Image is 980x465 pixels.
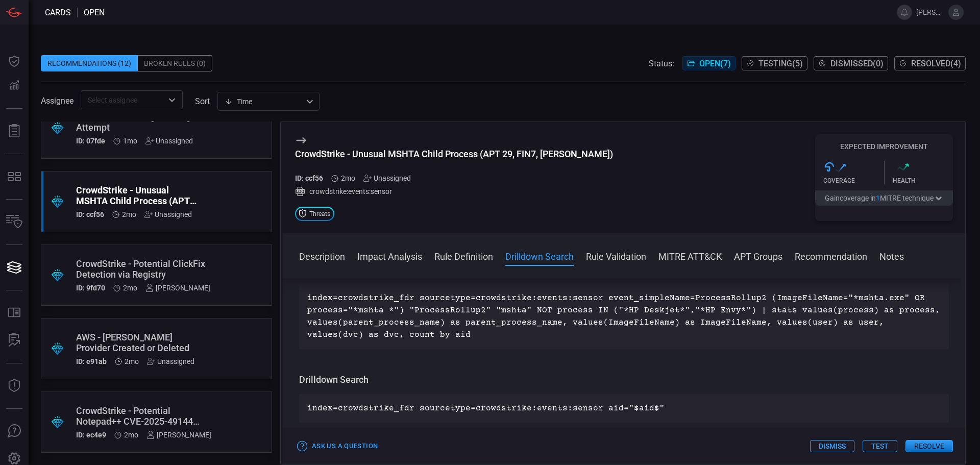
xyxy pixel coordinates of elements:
div: Health [893,177,953,184]
button: Ask Us A Question [2,419,27,444]
span: Testing ( 5 ) [758,59,803,68]
span: [PERSON_NAME].jadhav [916,8,944,16]
span: Open ( 7 ) [699,59,731,68]
span: Resolved ( 4 ) [911,59,961,68]
button: Impact Analysis [357,250,422,262]
div: Broken Rules (0) [138,55,212,71]
button: MITRE - Detection Posture [2,164,27,189]
div: Unassigned [147,357,194,365]
h5: Expected Improvement [815,142,953,151]
button: Notes [879,250,904,262]
button: Testing(5) [742,56,807,70]
div: Recommendations (12) [41,55,138,71]
span: 1 [876,194,880,202]
button: Description [299,250,345,262]
p: index=crowdstrike_fdr sourcetype=crowdstrike:events:sensor event_simpleName=ProcessRollup2 (Image... [307,292,941,341]
div: CrowdStrike - Potential Notepad++ CVE-2025-49144 Exploitation [76,405,211,427]
div: crowdstrike:events:sensor [295,186,613,197]
button: Rule Definition [434,250,493,262]
button: Gaincoverage in1MITRE technique [815,190,953,206]
button: Rule Catalog [2,301,27,325]
span: Jul 16, 2025 5:21 PM [123,137,137,145]
button: Inventory [2,210,27,234]
div: CrowdStrike - Potential ClickFix Detection via Registry [76,258,210,280]
button: Dashboard [2,49,27,74]
span: Jul 09, 2025 1:38 PM [341,174,355,182]
button: Resolve [905,440,953,452]
div: Time [225,96,303,107]
button: Resolved(4) [894,56,966,70]
div: CrowdStrike - Unusual MSHTA Child Process (APT 29, FIN7, Muddy Waters) [295,149,613,159]
h5: ID: e91ab [76,357,107,365]
div: AWS - Possible Log Padding Attempt [76,111,198,133]
button: Rule Validation [586,250,646,262]
button: Reports [2,119,27,143]
div: Unassigned [145,137,193,145]
h5: ID: ccf56 [295,174,323,182]
button: Test [863,440,897,452]
button: ALERT ANALYSIS [2,328,27,353]
button: Dismiss [810,440,854,452]
span: Assignee [41,96,73,106]
span: open [84,8,105,17]
span: Jul 09, 2025 1:38 PM [122,210,136,218]
button: Dismissed(0) [814,56,888,70]
div: [PERSON_NAME] [145,284,210,292]
div: Unassigned [144,210,192,218]
button: MITRE ATT&CK [658,250,722,262]
button: APT Groups [734,250,782,262]
div: AWS - SAML Provider Created or Deleted [76,332,198,353]
span: Jul 01, 2025 5:30 PM [124,431,138,439]
div: [PERSON_NAME] [146,431,211,439]
span: Threats [309,211,330,217]
div: CrowdStrike - Unusual MSHTA Child Process (APT 29, FIN7, Muddy Waters) [76,185,198,206]
span: Status: [649,59,674,68]
button: Ask Us a Question [295,438,380,454]
button: Threat Intelligence [2,374,27,398]
div: Unassigned [363,174,411,182]
input: Select assignee [84,93,163,106]
h3: Drilldown Search [299,374,949,386]
button: Recommendation [795,250,867,262]
button: Cards [2,255,27,280]
button: Detections [2,74,27,98]
h5: ID: ec4e9 [76,431,106,439]
span: Jul 09, 2025 1:36 PM [123,284,137,292]
button: Open [165,93,179,107]
label: sort [195,96,210,106]
button: Drilldown Search [505,250,574,262]
p: index=crowdstrike_fdr sourcetype=crowdstrike:events:sensor aid="$aid$" [307,402,941,414]
button: Open(7) [682,56,736,70]
span: Dismissed ( 0 ) [830,59,884,68]
span: Cards [45,8,71,17]
h5: ID: 07fde [76,137,105,145]
span: Jul 09, 2025 1:13 PM [125,357,139,365]
div: Coverage [823,177,884,184]
h5: ID: 9fd70 [76,284,105,292]
h5: ID: ccf56 [76,210,104,218]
